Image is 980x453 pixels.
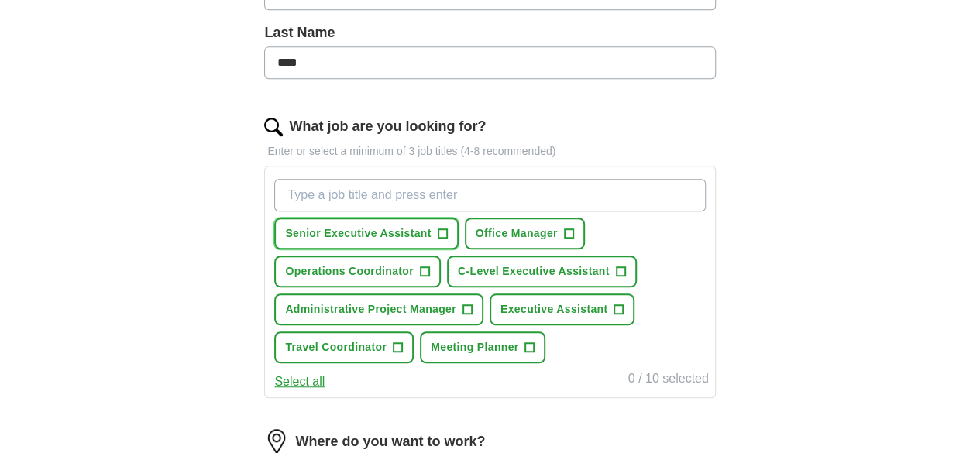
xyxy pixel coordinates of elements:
[274,256,441,287] button: Operations Coordinator
[289,116,486,137] label: What job are you looking for?
[264,118,283,136] img: search.png
[285,301,456,317] span: Administrative Project Manager
[285,225,431,242] span: Senior Executive Assistant
[500,301,607,317] span: Executive Assistant
[420,331,545,363] button: Meeting Planner
[264,22,715,43] label: Last Name
[274,293,483,325] button: Administrative Project Manager
[447,256,637,287] button: C-Level Executive Assistant
[285,339,387,355] span: Travel Coordinator
[465,218,585,249] button: Office Manager
[295,431,485,452] label: Where do you want to work?
[628,369,709,391] div: 0 / 10 selected
[264,143,715,160] p: Enter or select a minimum of 3 job titles (4-8 recommended)
[274,179,705,211] input: Type a job title and press enter
[274,218,458,249] button: Senior Executive Assistant
[431,339,518,355] span: Meeting Planner
[476,225,558,242] span: Office Manager
[458,263,610,280] span: C-Level Executive Assistant
[274,372,325,391] button: Select all
[490,293,634,325] button: Executive Assistant
[285,263,414,280] span: Operations Coordinator
[274,331,414,363] button: Travel Coordinator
